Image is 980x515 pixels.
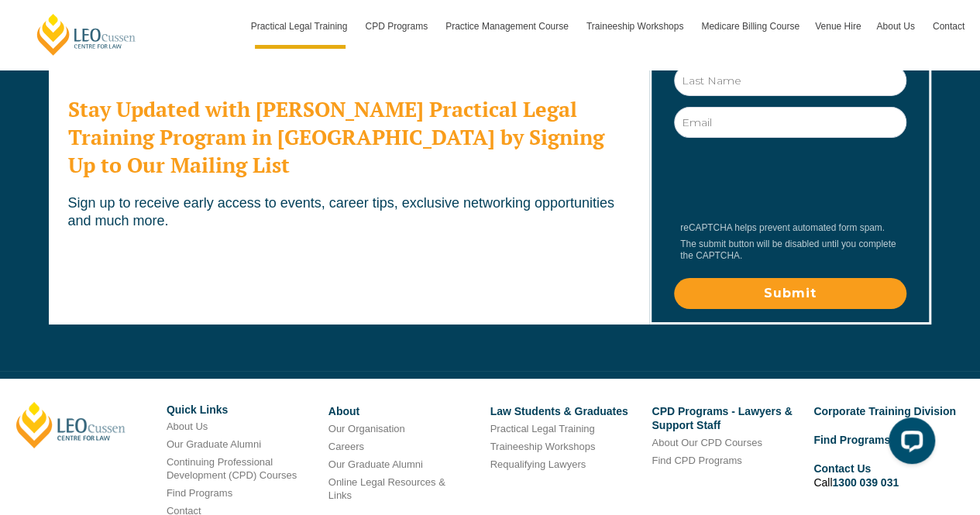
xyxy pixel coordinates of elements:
[490,405,628,417] a: Law Students & Graduates
[490,423,594,434] a: Practical Legal Training
[167,438,261,450] a: Our Graduate Alumni
[328,441,364,452] a: Careers
[813,462,871,475] a: Contact Us
[35,12,138,57] a: [PERSON_NAME] Centre for Law
[167,456,297,481] a: Continuing Professional Development (CPD) Courses
[579,4,693,49] a: Traineeship Workshops
[167,487,232,499] a: Find Programs
[674,278,906,309] input: Submit
[868,4,924,49] a: About Us
[328,405,359,417] a: About
[925,4,972,49] a: Contact
[490,441,595,452] a: Traineeship Workshops
[68,95,630,179] h2: Stay Updated with [PERSON_NAME] Practical Legal Training Program in [GEOGRAPHIC_DATA] by Signing ...
[674,65,906,96] input: Last Name
[674,239,903,263] div: The submit button will be disabled until you complete the CAPTCHA.
[652,455,741,466] a: Find CPD Programs
[693,4,807,49] a: Medicare Billing Course
[328,423,405,434] a: Our Organisation
[357,4,438,49] a: CPD Programs
[813,434,890,446] a: Find Programs
[652,405,792,431] a: CPD Programs - Lawyers & Support Staff
[68,194,630,231] p: Sign up to receive early access to events, career tips, exclusive networking opportunities and mu...
[676,149,911,209] iframe: reCAPTCHA
[438,4,579,49] a: Practice Management Course
[876,411,941,476] iframe: LiveChat chat widget
[832,476,899,489] a: 1300 039 031
[328,458,423,470] a: Our Graduate Alumni
[674,222,903,234] div: reCAPTCHA helps prevent automated form spam.
[807,4,868,49] a: Venue Hire
[167,404,317,416] h6: Quick Links
[674,107,906,138] input: Email
[652,437,762,448] a: About Our CPD Courses
[16,402,126,448] a: [PERSON_NAME]
[813,405,956,417] a: Corporate Training Division
[490,458,586,470] a: Requalifying Lawyers
[813,459,964,492] li: Call
[243,4,358,49] a: Practical Legal Training
[167,421,208,432] a: About Us
[328,476,445,501] a: Online Legal Resources & Links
